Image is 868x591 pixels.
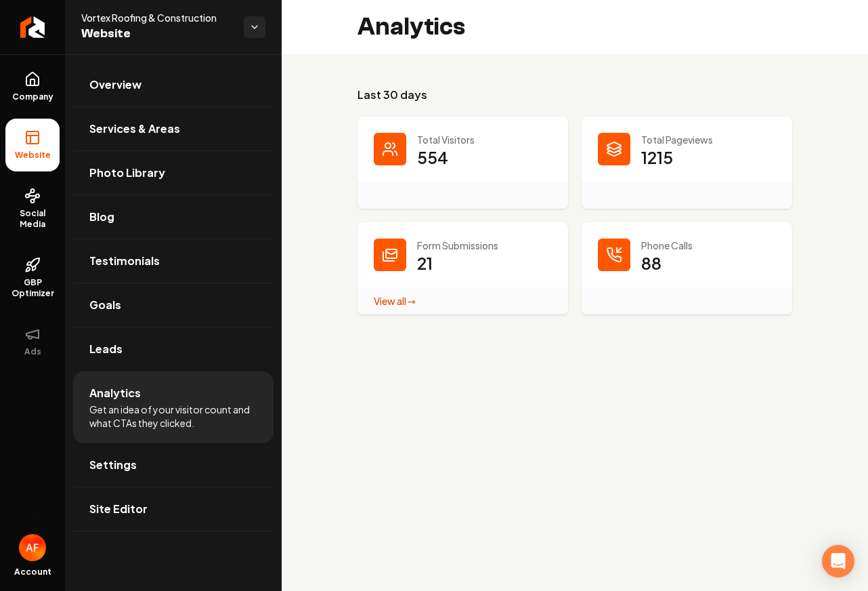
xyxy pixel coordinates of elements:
[89,457,137,473] span: Settings
[73,151,274,195] a: Photo Library
[73,443,274,487] a: Settings
[374,295,416,307] a: View all →
[19,346,47,357] span: Ads
[5,60,60,113] a: Company
[19,534,46,561] img: Avan Fahimi
[822,545,854,577] div: Open Intercom Messenger
[89,403,257,430] span: Get an idea of your visitor count and what CTAs they clicked.
[73,283,274,327] a: Goals
[73,63,274,106] a: Overview
[73,195,274,239] a: Blog
[5,246,60,310] a: GBP Optimizer
[357,87,792,103] h3: Last 30 days
[89,297,121,313] span: Goals
[89,341,123,357] span: Leads
[5,208,60,230] span: Social Media
[73,239,274,283] a: Testimonials
[5,315,60,368] button: Ads
[7,91,59,102] span: Company
[641,239,776,252] p: Phone Calls
[89,121,180,137] span: Services & Areas
[14,567,51,577] span: Account
[641,252,661,274] p: 88
[417,252,433,274] p: 21
[81,11,233,24] span: Vortex Roofing & Construction
[73,487,274,531] a: Site Editor
[417,133,552,146] p: Total Visitors
[89,253,160,269] span: Testimonials
[89,209,114,225] span: Blog
[19,534,46,561] button: Open user button
[89,385,141,401] span: Analytics
[73,327,274,371] a: Leads
[89,501,148,517] span: Site Editor
[641,146,673,168] p: 1215
[20,16,45,38] img: Rebolt Logo
[417,146,448,168] p: 554
[9,150,56,161] span: Website
[73,107,274,150] a: Services & Areas
[89,77,142,93] span: Overview
[5,277,60,299] span: GBP Optimizer
[81,24,233,43] span: Website
[641,133,776,146] p: Total Pageviews
[89,165,165,181] span: Photo Library
[5,177,60,241] a: Social Media
[417,239,552,252] p: Form Submissions
[357,14,465,41] h2: Analytics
